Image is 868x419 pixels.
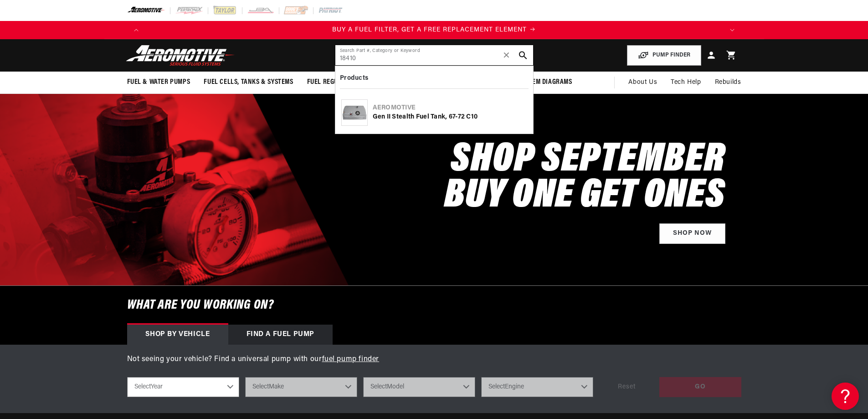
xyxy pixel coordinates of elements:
div: Find a Fuel Pump [228,325,333,345]
span: Fuel Cells, Tanks & Systems [204,78,293,87]
h6: What are you working on? [104,286,764,325]
summary: Fuel Regulators [300,72,367,93]
summary: System Diagrams [512,72,579,93]
span: System Diagrams [519,78,572,87]
summary: Fuel Cells, Tanks & Systems [197,72,300,93]
summary: Rebuilds [708,72,748,93]
div: 2 of 4 [145,25,723,35]
span: Fuel & Water Pumps [127,78,190,87]
select: Make [245,377,357,397]
a: fuel pump finder [322,356,380,363]
span: Rebuilds [715,78,741,88]
select: Model [363,377,475,397]
span: Fuel Regulators [307,78,360,87]
a: Shop Now [659,223,725,244]
img: Aeromotive [123,45,237,66]
div: Announcement [145,25,723,35]
a: About Us [621,72,664,93]
p: Not seeing your vehicle? Find a universal pump with our [127,354,741,366]
div: Shop by vehicle [127,325,228,345]
span: Tech Help [671,78,701,88]
b: Products [340,75,369,82]
span: ✕ [503,48,511,62]
button: PUMP FINDER [627,45,701,66]
button: Translation missing: en.sections.announcements.previous_announcement [127,21,145,39]
span: About Us [628,79,657,86]
h2: SHOP SEPTEMBER BUY ONE GET ONES [444,143,725,215]
select: Engine [481,377,593,397]
button: search button [513,45,533,65]
summary: Fuel & Water Pumps [120,72,197,93]
span: BUY A FUEL FILTER, GET A FREE REPLACEMENT ELEMENT [332,26,527,33]
select: Year [127,377,239,397]
summary: Tech Help [664,72,708,93]
a: BUY A FUEL FILTER, GET A FREE REPLACEMENT ELEMENT [145,25,723,35]
div: Aeromotive [373,103,527,113]
slideshow-component: Translation missing: en.sections.announcements.announcement_bar [104,21,764,39]
div: Gen II Stealth Fuel Tank, 67-72 C10 [373,113,527,122]
input: Search by Part Number, Category or Keyword [335,45,533,65]
img: Gen II Stealth Fuel Tank, 67-72 C10 [342,105,367,120]
button: Translation missing: en.sections.announcements.next_announcement [723,21,741,39]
